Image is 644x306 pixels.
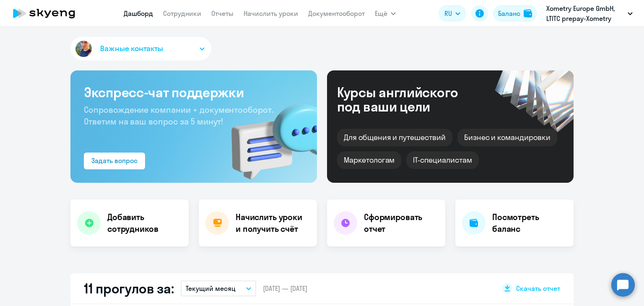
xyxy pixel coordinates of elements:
[493,5,537,22] button: Балансbalance
[124,9,153,18] a: Дашборд
[337,151,401,169] div: Маркетологам
[244,9,298,18] a: Начислить уроки
[107,211,182,235] h4: Добавить сотрудников
[84,104,273,127] span: Сопровождение компании + документооборот. Ответим на ваш вопрос за 5 минут!
[364,211,439,235] h4: Сформировать отчет
[498,8,520,18] div: Баланс
[100,43,163,54] span: Важные контакты
[542,3,637,23] button: Xometry Europe GmbH, LTITC prepay-Xometry Europe GmbH_Основной
[457,129,557,146] div: Бизнес и командировки
[337,85,480,114] div: Курсы английского под ваши цели
[236,211,309,235] h4: Начислить уроки и получить счёт
[263,284,307,293] span: [DATE] — [DATE]
[375,5,396,22] button: Ещё
[444,8,452,18] span: RU
[91,156,138,166] div: Задать вопрос
[186,283,236,293] p: Текущий месяц
[375,8,387,18] span: Ещё
[74,39,93,59] img: avatar
[163,9,201,18] a: Сотрудники
[516,284,560,293] span: Скачать отчет
[439,5,466,22] button: RU
[337,129,452,146] div: Для общения и путешествий
[406,151,478,169] div: IT-специалистам
[181,280,256,296] button: Текущий месяц
[492,211,567,235] h4: Посмотреть баланс
[84,153,145,169] button: Задать вопрос
[219,88,317,183] img: bg-img
[546,3,624,23] p: Xometry Europe GmbH, LTITC prepay-Xometry Europe GmbH_Основной
[70,37,211,60] button: Важные контакты
[308,9,365,18] a: Документооборот
[524,9,532,18] img: balance
[211,9,234,18] a: Отчеты
[84,84,304,101] h3: Экспресс-чат поддержки
[84,280,174,297] h2: 11 прогулов за:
